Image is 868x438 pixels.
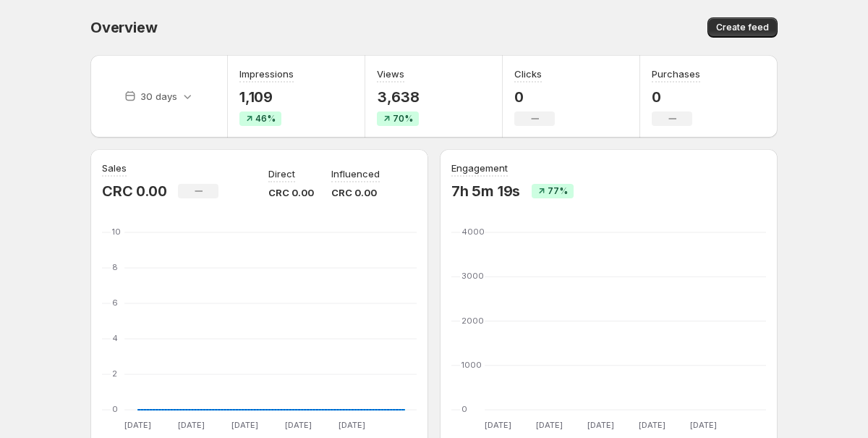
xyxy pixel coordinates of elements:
text: 6 [112,298,118,308]
text: [DATE] [178,420,205,430]
p: Influenced [331,167,380,181]
p: 7h 5m 19s [451,182,520,200]
text: [DATE] [536,420,563,430]
text: [DATE] [339,420,365,430]
text: 10 [112,227,121,237]
h3: Purchases [652,67,700,81]
text: [DATE] [285,420,312,430]
text: 0 [112,404,118,414]
text: [DATE] [639,420,665,430]
h3: Clicks [514,67,542,81]
span: 70% [393,113,413,125]
h3: Engagement [451,161,508,175]
span: 46% [255,113,276,125]
h3: Sales [102,161,127,175]
text: 1000 [461,360,482,370]
h3: Impressions [239,67,294,81]
text: [DATE] [485,420,511,430]
span: Create feed [716,22,769,33]
p: 1,109 [239,88,294,106]
text: 4000 [461,227,485,237]
text: [DATE] [124,420,151,430]
p: CRC 0.00 [102,182,166,200]
span: 77% [548,185,568,197]
text: [DATE] [231,420,258,430]
text: [DATE] [690,420,717,430]
span: Overview [90,19,157,36]
text: 2 [112,368,117,379]
text: 2000 [461,316,484,326]
text: 4 [112,333,118,343]
button: Create feed [707,17,778,38]
p: 0 [652,88,700,106]
h3: Views [377,67,404,81]
p: 3,638 [377,88,420,106]
p: CRC 0.00 [268,185,314,200]
text: 0 [461,404,467,414]
text: 8 [112,262,118,272]
text: 3000 [461,271,484,281]
p: CRC 0.00 [331,185,380,200]
text: [DATE] [587,420,614,430]
p: 30 days [140,89,177,104]
p: Direct [268,167,295,181]
p: 0 [514,88,555,106]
